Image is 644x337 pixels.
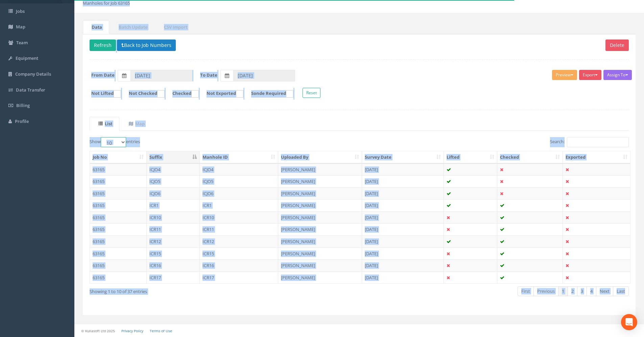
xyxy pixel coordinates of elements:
button: Back to Job Numbers [117,40,176,51]
a: Next [596,286,613,296]
td: [DATE] [362,259,444,271]
th: Suffix: activate to sort column descending [147,151,200,163]
td: 63165 [90,271,147,284]
td: 63165 [90,211,147,224]
td: [PERSON_NAME] [278,199,362,211]
td: ICJO4 [147,163,200,176]
label: Search: [550,137,629,147]
a: List [90,117,119,131]
a: Terms of Use [150,329,172,333]
td: [PERSON_NAME] [278,235,362,248]
span: Equipment [16,55,38,61]
td: ICR17 [200,271,279,284]
a: Data [83,20,109,34]
td: ICJO6 [147,187,200,200]
label: Sonde Required [244,90,293,98]
td: [PERSON_NAME] [278,248,362,260]
select: Showentries [101,137,126,147]
td: [DATE] [362,235,444,248]
div: Showing 1 to 10 of 37 entries [90,286,308,295]
th: Lifted: activate to sort column ascending [444,151,498,163]
td: [DATE] [362,248,444,260]
button: Reset [303,88,320,98]
td: [DATE] [362,163,444,176]
td: [DATE] [362,211,444,224]
td: ICR10 [147,211,200,224]
td: ICJO6 [200,187,279,200]
th: Manhole ID: activate to sort column ascending [200,151,279,163]
span: Jobs [16,8,25,14]
a: Previous [533,286,558,296]
a: Privacy Policy [121,329,143,333]
button: Refresh [90,40,116,51]
td: ICJO4 [200,163,279,176]
td: ICR16 [147,259,200,271]
th: Exported: activate to sort column ascending [563,151,630,163]
td: ICR16 [200,259,279,271]
td: 63165 [90,199,147,211]
th: Uploaded By: activate to sort column ascending [278,151,362,163]
td: 63165 [90,235,147,248]
a: First [518,286,534,296]
td: ICR17 [147,271,200,284]
small: © Kullasoft Ltd 2025 [81,329,115,333]
td: [DATE] [362,199,444,211]
td: 63165 [90,223,147,235]
label: Not Lifted [85,90,121,98]
td: ICR1 [147,199,200,211]
td: ICR12 [147,235,200,248]
a: 4 [587,286,596,296]
a: CSV Import [155,20,194,34]
td: [DATE] [362,175,444,187]
input: To Date [233,70,295,81]
button: Export [579,70,601,80]
td: ICR11 [200,223,279,235]
span: Profile [15,118,29,124]
td: 63165 [90,259,147,271]
td: ICJO5 [147,175,200,187]
uib-tab-heading: List [98,121,112,127]
a: 1 [558,286,568,296]
td: [DATE] [362,187,444,200]
a: 3 [577,286,587,296]
td: [PERSON_NAME] [278,223,362,235]
a: Last [613,286,629,296]
td: ICR1 [200,199,279,211]
td: [PERSON_NAME] [278,211,362,224]
a: Batch Update [110,20,154,34]
td: [DATE] [362,223,444,235]
label: Checked [166,90,199,98]
a: Map [120,117,152,131]
td: [PERSON_NAME] [278,163,362,176]
td: [PERSON_NAME] [278,271,362,284]
div: Open Intercom Messenger [621,314,637,330]
uib-tab-heading: Map [129,121,145,127]
button: Preview [552,70,577,80]
td: [PERSON_NAME] [278,259,362,271]
span: Team [16,40,28,46]
label: To Date [200,72,217,78]
td: [PERSON_NAME] [278,175,362,187]
label: Not Exported [200,90,243,98]
button: Delete [605,40,629,51]
label: Not Checked [122,90,165,98]
th: Checked: activate to sort column ascending [497,151,563,163]
td: ICR15 [147,248,200,260]
td: ICR15 [200,248,279,260]
td: 63165 [90,163,147,176]
td: ICR10 [200,211,279,224]
button: Assign To [603,70,632,80]
td: 63165 [90,248,147,260]
td: ICR11 [147,223,200,235]
td: ICJO5 [200,175,279,187]
td: ICR12 [200,235,279,248]
label: Show entries [90,137,140,147]
td: 63165 [90,175,147,187]
span: Data Transfer [16,87,45,93]
span: Billing [16,102,30,108]
a: 2 [568,286,577,296]
td: [PERSON_NAME] [278,187,362,200]
span: Map [16,24,25,30]
th: Survey Date: activate to sort column ascending [362,151,444,163]
td: 63165 [90,187,147,200]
